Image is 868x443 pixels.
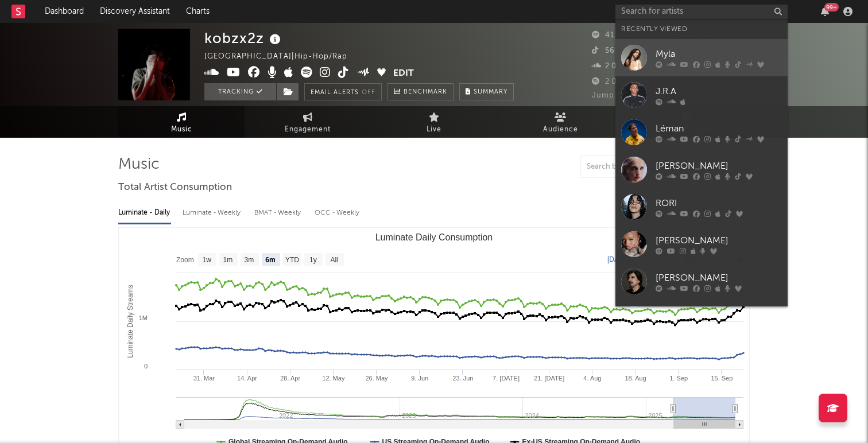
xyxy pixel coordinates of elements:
text: 31. Mar [193,375,215,382]
span: Live [427,123,441,137]
div: BMAT - Weekly [254,203,303,223]
div: Recently Viewed [621,22,782,36]
text: 18. Aug [625,375,646,382]
a: [PERSON_NAME] [615,151,788,188]
span: 2 099 823 Monthly Listeners [592,78,713,86]
div: [PERSON_NAME] [656,271,782,285]
span: 566 000 [592,47,637,55]
a: Benchmark [387,83,454,100]
button: Tracking [204,83,276,100]
text: 1y [309,256,317,264]
text: Luminate Daily Streams [126,285,134,357]
text: 12. May [322,375,345,382]
text: 3m [245,256,254,264]
div: J.R.A [656,84,782,98]
span: Engagement [285,123,331,137]
button: Summary [459,83,514,100]
div: Luminate - Daily [118,203,171,223]
div: RORI [656,196,782,210]
text: Zoom [176,256,194,264]
text: 21. [DATE] [534,375,564,382]
a: Myla [615,39,788,76]
a: RORI [615,188,788,226]
a: J.R.A [615,76,788,114]
text: 9. Jun [411,375,428,382]
span: Jump Score: 93.6 [592,92,660,99]
text: 14. Apr [237,375,257,382]
em: Off [362,90,375,96]
text: 26. May [365,375,388,382]
span: 41 651 [592,32,630,39]
button: Email AlertsOff [304,83,382,100]
span: Music [171,123,192,137]
span: 2 009 [592,63,627,70]
a: Audience [497,106,623,138]
text: 15. Sep [711,375,733,382]
text: [DATE] [607,255,629,263]
span: Total Artist Consumption [118,181,232,195]
a: Engagement [245,106,371,138]
text: 1w [203,256,212,264]
a: [PERSON_NAME] [615,263,788,300]
span: Summary [474,89,507,95]
input: Search by song name or URL [581,162,702,172]
text: Luminate Daily Consumption [375,232,493,242]
button: 99+ [821,7,829,16]
text: 1. Sep [669,375,688,382]
div: Luminate - Weekly [183,203,243,223]
text: YTD [285,256,299,264]
text: 1m [223,256,233,264]
text: 28. Apr [280,375,300,382]
span: Audience [543,123,578,137]
a: Live [371,106,497,138]
div: 99 + [824,3,839,11]
input: Search for artists [615,5,788,19]
div: kobzx2z [204,29,284,48]
span: Benchmark [404,86,447,99]
div: Myla [656,47,782,61]
text: 0 [144,363,148,370]
text: 4. Aug [583,375,601,382]
text: 1M [139,314,148,321]
div: Léman [656,122,782,135]
div: OCC - Weekly [315,203,361,223]
a: [PERSON_NAME] [615,226,788,263]
text: All [330,256,338,264]
text: 7. [DATE] [493,375,520,382]
text: 23. Jun [452,375,473,382]
a: Léman [615,114,788,151]
div: [PERSON_NAME] [656,159,782,173]
a: Music [118,106,245,138]
div: [PERSON_NAME] [656,234,782,247]
a: Lenaïg [615,300,788,337]
text: 6m [265,256,275,264]
div: [GEOGRAPHIC_DATA] | Hip-Hop/Rap [204,50,361,64]
button: Edit [393,67,414,81]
